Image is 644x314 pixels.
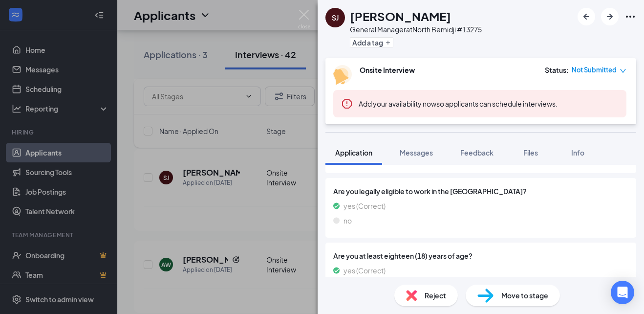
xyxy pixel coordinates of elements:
[343,201,386,211] span: yes (Correct)
[501,290,548,301] span: Move to stage
[571,148,584,157] span: Info
[360,66,415,74] b: Onsite Interview
[523,148,538,157] span: Files
[601,8,619,25] button: ArrowRight
[545,65,569,75] div: Status :
[335,148,372,157] span: Application
[460,148,494,157] span: Feedback
[611,281,634,304] div: Open Intercom Messenger
[350,37,393,47] button: PlusAdd a tag
[400,148,433,157] span: Messages
[604,11,616,22] svg: ArrowRight
[333,186,628,197] span: Are you legally eligible to work in the [GEOGRAPHIC_DATA]?
[341,98,353,110] svg: Error
[572,65,617,75] span: Not Submitted
[624,11,636,22] svg: Ellipses
[332,13,339,22] div: SJ
[350,8,451,24] h1: [PERSON_NAME]
[580,11,592,22] svg: ArrowLeftNew
[333,250,628,261] span: Are you at least eighteen (18) years of age?
[359,99,436,109] button: Add your availability now
[620,67,626,74] span: down
[425,290,446,301] span: Reject
[343,265,386,276] span: yes (Correct)
[359,99,558,108] span: so applicants can schedule interviews.
[350,24,482,34] div: General Manager at North Bemidji #13275
[385,40,391,45] svg: Plus
[343,215,352,226] span: no
[578,8,595,25] button: ArrowLeftNew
